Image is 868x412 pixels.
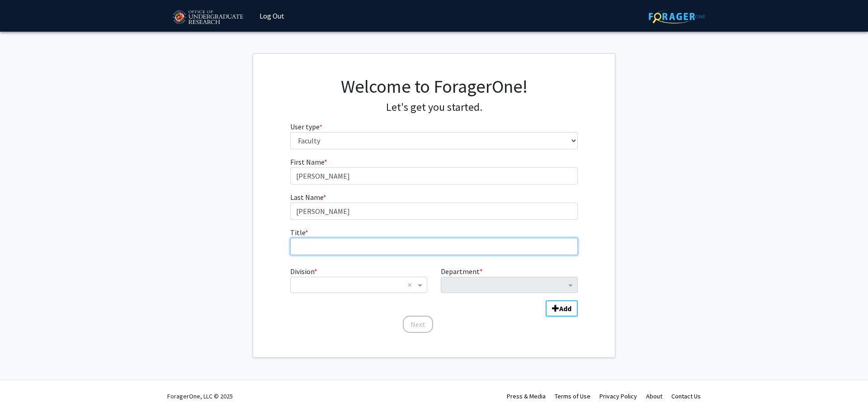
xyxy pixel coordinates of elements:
[7,371,38,405] iframe: Chat
[441,277,578,293] ng-select: Department
[170,6,246,29] img: University of Maryland Logo
[507,392,546,400] a: Press & Media
[290,157,324,166] span: First Name
[403,316,433,333] button: Next
[649,9,705,24] img: ForagerOne Logo
[290,101,578,114] h4: Let's get you started.
[555,392,590,400] a: Terms of Use
[290,277,427,293] ng-select: Division
[434,266,585,293] div: Department
[671,392,701,400] a: Contact Us
[408,279,415,290] span: Clear all
[599,392,637,400] a: Privacy Policy
[290,228,305,237] span: Title
[559,304,571,313] b: Add
[167,380,233,412] div: ForagerOne, LLC © 2025
[290,193,323,202] span: Last Name
[646,392,662,400] a: About
[283,266,434,293] div: Division
[290,76,578,97] h1: Welcome to ForagerOne!
[290,121,322,132] label: User type
[546,300,578,317] button: Add Division/Department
